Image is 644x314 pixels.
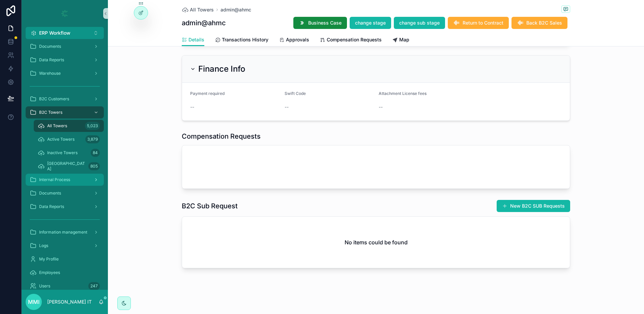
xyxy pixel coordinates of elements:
[85,122,100,130] div: 5,023
[26,201,104,213] a: Data Reports
[320,34,382,47] a: Compensation Requests
[39,256,59,262] span: My Profile
[26,267,104,279] a: Employees
[182,6,214,13] a: All Towers
[221,6,251,13] a: admin@ahmc
[448,17,509,29] button: Return to Contract
[39,44,61,49] span: Documents
[345,238,408,246] h2: No items could be found
[394,17,445,29] button: change sub stage
[47,299,92,305] p: [PERSON_NAME] IT
[190,6,214,13] span: All Towers
[47,150,78,155] span: Inactive Towers
[355,20,386,26] span: change stage
[182,132,261,141] h1: Compensation Requests
[497,200,570,212] button: New B2C SUB Requests
[26,40,104,53] a: Documents
[392,34,409,47] a: Map
[350,17,391,29] button: change stage
[215,34,268,47] a: Transactions History
[88,282,100,290] div: 247
[379,104,383,110] span: --
[47,161,86,172] span: [GEOGRAPHIC_DATA]
[59,8,70,19] img: App logo
[26,174,104,186] a: Internal Process
[28,298,39,306] span: MMI
[327,36,382,43] span: Compensation Requests
[26,280,104,292] a: Users247
[26,226,104,238] a: Information management
[39,230,87,235] span: Information management
[463,20,503,26] span: Return to Contract
[39,71,61,76] span: Warehouse
[182,34,204,46] a: Details
[34,133,104,145] a: Active Towers3,879
[511,17,567,29] button: Back B2C Sales
[190,104,194,110] span: --
[39,204,64,209] span: Data Reports
[198,64,245,74] h2: Finance Info
[39,190,61,196] span: Documents
[26,67,104,79] a: Warehouse
[279,34,309,47] a: Approvals
[26,106,104,118] a: B2C Towers
[26,54,104,66] a: Data Reports
[39,243,48,248] span: Logs
[91,149,100,157] div: 84
[88,162,100,170] div: 805
[39,30,70,36] span: ERP Workflow
[47,123,67,129] span: All Towers
[26,93,104,105] a: B2C Customers
[190,91,225,96] span: Payment required
[285,104,289,110] span: --
[182,201,238,211] h1: B2C Sub Request
[379,91,427,96] span: Attachment License fees
[285,91,306,96] span: Swift Code
[39,283,50,289] span: Users
[34,120,104,132] a: All Towers5,023
[22,39,108,290] div: scrollable content
[39,110,62,115] span: B2C Towers
[26,187,104,199] a: Documents
[34,160,104,172] a: [GEOGRAPHIC_DATA]805
[399,36,409,43] span: Map
[286,36,309,43] span: Approvals
[308,20,342,26] span: Business Case
[39,57,64,63] span: Data Reports
[39,96,69,102] span: B2C Customers
[399,20,440,26] span: change sub stage
[26,253,104,265] a: My Profile
[222,36,268,43] span: Transactions History
[34,147,104,159] a: Inactive Towers84
[188,36,204,43] span: Details
[85,135,100,143] div: 3,879
[47,137,75,142] span: Active Towers
[26,240,104,252] a: Logs
[182,18,226,28] h1: admin@ahmc
[39,270,60,275] span: Employees
[26,27,104,39] button: Select Button
[293,17,347,29] button: Business Case
[526,20,562,26] span: Back B2C Sales
[39,177,70,182] span: Internal Process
